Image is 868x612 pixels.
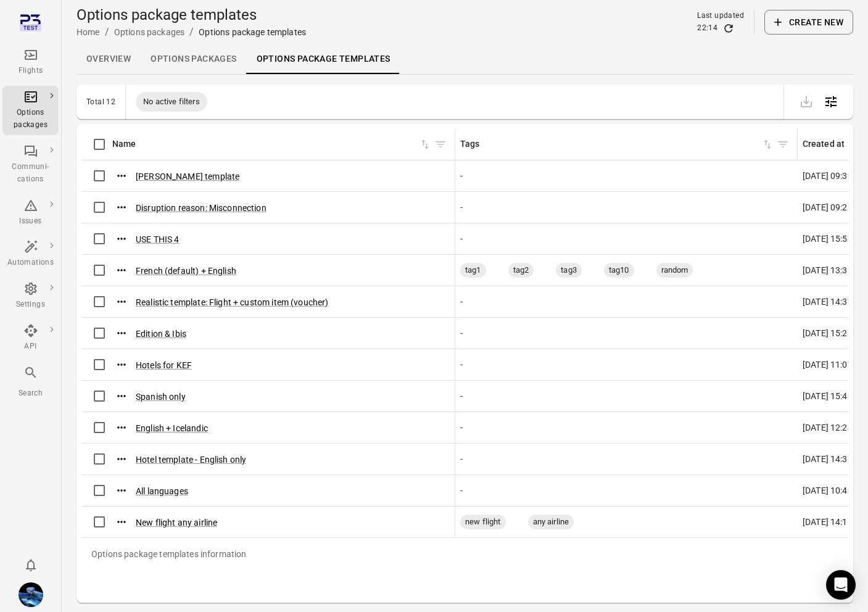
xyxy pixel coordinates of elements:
[114,27,184,37] a: Options packages
[819,89,843,114] button: Open table configuration
[460,453,793,465] div: -
[136,485,188,497] button: All languages
[136,96,207,108] span: No active filters
[105,25,109,39] li: /
[136,265,236,277] button: French (default) + English
[508,265,534,276] span: tag2
[2,194,59,231] a: Issues
[2,236,59,273] a: Automations
[2,140,59,189] a: Communi-cations
[556,265,582,276] span: tag3
[76,44,141,74] a: Overview
[112,324,131,342] button: Actions
[136,233,180,246] button: USE THIS 4
[697,10,744,22] div: Last updated
[247,44,400,74] a: Options package Templates
[2,362,59,403] button: Search
[803,201,853,213] span: [DATE] 09:21
[14,577,48,612] button: Daníel Benediktsson
[112,355,131,374] button: Actions
[460,138,761,151] div: Tags
[189,25,194,39] li: /
[764,10,853,35] button: Create new
[112,481,131,500] button: Actions
[803,484,853,497] span: [DATE] 10:46
[460,138,774,151] div: Sort by tags in ascending order
[803,170,853,182] span: [DATE] 09:32
[803,296,853,308] span: [DATE] 14:37
[76,44,853,74] div: Local navigation
[112,167,131,185] button: Actions
[112,138,419,151] div: Name
[86,97,115,106] div: Total 12
[460,201,793,213] div: -
[460,484,793,497] div: -
[460,421,793,434] div: -
[112,138,431,151] span: Name
[7,161,54,186] div: Communi-cations
[112,261,131,279] button: Actions
[460,138,774,151] span: Tags
[431,135,450,154] button: Filter by name
[7,341,54,353] div: API
[774,135,792,154] button: Filter by tags
[199,26,306,38] div: Options package templates
[2,320,59,357] a: API
[7,65,54,77] div: Flights
[803,453,853,465] span: [DATE] 14:31
[81,538,257,570] div: Options package templates information
[112,513,131,531] button: Actions
[803,390,853,402] span: [DATE] 15:40
[76,27,100,37] a: Home
[528,516,574,528] span: any airline
[2,44,59,81] a: Flights
[7,387,54,400] div: Search
[2,278,59,315] a: Settings
[460,233,793,245] div: -
[76,25,306,39] nav: Breadcrumbs
[136,391,186,403] button: Spanish only
[76,5,306,25] h1: Options package templates
[136,202,267,214] button: Disruption reason: Misconnection
[803,233,853,245] span: [DATE] 15:58
[19,582,43,607] img: shutterstock-1708408498.jpg
[826,570,856,600] div: Open Intercom Messenger
[112,138,431,151] div: Sort by name in ascending order
[136,453,246,466] button: Hotel template - English only
[19,553,43,577] button: Notifications
[803,358,853,371] span: [DATE] 11:07
[803,264,853,276] span: [DATE] 13:36
[136,422,208,434] button: English + Icelandic
[794,95,819,107] span: Please make a selection to export
[7,299,54,311] div: Settings
[2,86,59,135] a: Options packages
[136,328,186,340] button: Edition & Ibis
[722,22,735,35] button: Refresh data
[136,359,192,371] button: Hotels for KEF
[7,257,54,269] div: Automations
[460,327,793,339] div: -
[112,418,131,437] button: Actions
[460,170,793,182] div: -
[136,170,239,183] button: [PERSON_NAME] template
[7,107,54,131] div: Options packages
[803,421,853,434] span: [DATE] 12:24
[697,22,717,35] div: 22:14
[460,516,506,528] span: new flight
[460,296,793,308] div: -
[604,265,634,276] span: tag10
[803,327,853,339] span: [DATE] 15:27
[136,516,217,529] button: New flight any airline
[141,44,246,74] a: Options packages
[460,265,486,276] span: tag1
[112,198,131,217] button: Actions
[803,516,853,528] span: [DATE] 14:11
[112,229,131,248] button: Actions
[460,390,793,402] div: -
[460,358,793,371] div: -
[136,296,329,308] button: Realistic template: Flight + custom item (voucher)
[7,215,54,228] div: Issues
